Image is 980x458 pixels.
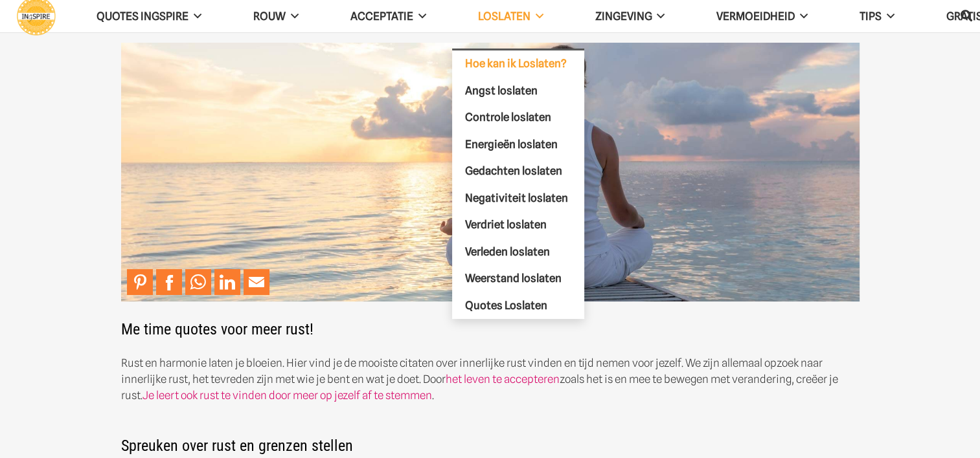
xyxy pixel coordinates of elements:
[446,373,560,386] a: het leven te accepteren
[465,111,551,124] span: Controle loslaten
[214,269,240,295] a: Share to LinkedIn
[121,43,860,302] img: Innerlijke rust spreuken van ingspire voor balans en geluk
[121,420,860,455] h2: Spreuken over rust en grenzen stellen
[860,10,882,23] span: TIPS
[452,212,584,239] a: Verdriet loslaten
[465,272,562,285] span: Weerstand loslaten
[142,389,432,402] a: Je leert ook rust te vinden door meer op jezelf af te stemmen
[452,50,584,78] a: Hoe kan ik Loslaten?
[253,10,286,23] span: ROUW
[465,57,567,70] span: Hoe kan ik Loslaten?
[185,269,211,295] a: Share to WhatsApp
[465,298,547,311] span: Quotes Loslaten
[244,269,273,295] li: Email This
[156,269,182,295] a: Share to Facebook
[127,269,153,295] a: Pin to Pinterest
[465,191,568,204] span: Negativiteit loslaten
[127,269,156,295] li: Pinterest
[452,158,584,185] a: Gedachten loslaten
[595,10,652,23] span: Zingeving
[121,355,860,404] p: Rust en harmonie laten je bloeien. Hier vind je de mooiste citaten over innerlijke rust vinden en...
[465,218,547,231] span: Verdriet loslaten
[452,131,584,158] a: Energieën loslaten
[452,77,584,104] a: Angst loslaten
[465,164,562,177] span: Gedachten loslaten
[953,1,979,32] a: Zoeken
[452,184,584,212] a: Negativiteit loslaten
[452,265,584,292] a: Weerstand loslaten
[350,10,413,23] span: Acceptatie
[465,83,538,96] span: Angst loslaten
[121,43,860,339] h2: Me time quotes voor meer rust!
[452,238,584,265] a: Verleden loslaten
[156,269,185,295] li: Facebook
[465,245,550,257] span: Verleden loslaten
[465,137,558,150] span: Energieën loslaten
[244,269,269,295] a: Mail to Email This
[452,292,584,319] a: Quotes Loslaten
[185,269,214,295] li: WhatsApp
[478,10,530,23] span: Loslaten
[452,104,584,131] a: Controle loslaten
[716,10,795,23] span: VERMOEIDHEID
[97,10,188,23] span: QUOTES INGSPIRE
[214,269,244,295] li: LinkedIn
